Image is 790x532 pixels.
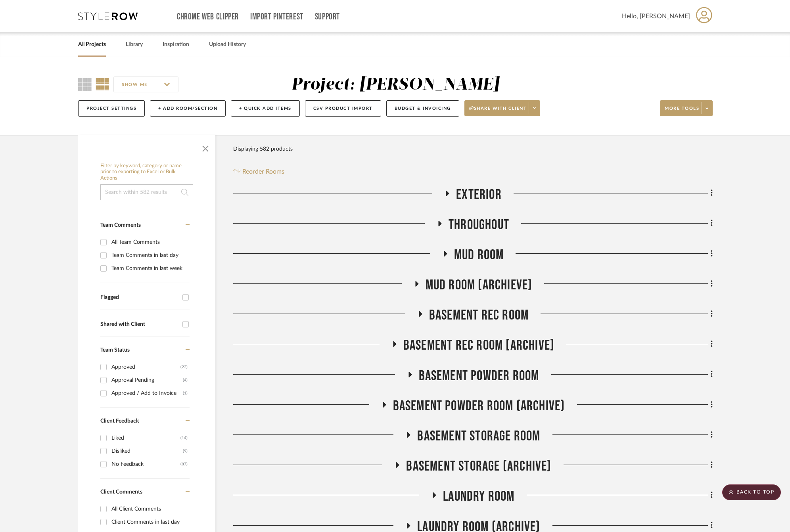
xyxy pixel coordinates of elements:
[183,445,188,457] div: (9)
[100,347,130,353] span: Team Status
[417,428,540,445] span: BASEMENT STORAGE ROOM
[100,418,139,424] span: Client Feedback
[111,249,188,262] div: Team Comments in last day
[393,398,565,415] span: Basement Powder Room (Archive)
[305,100,381,117] button: CSV Product Import
[111,516,188,528] div: Client Comments in last day
[660,100,713,116] button: More tools
[111,236,188,249] div: All Team Comments
[209,39,246,50] a: Upload History
[163,39,189,50] a: Inspiration
[386,100,459,117] button: Budget & Invoicing
[426,277,533,294] span: Mud Room (Archieve)
[100,163,193,182] h6: Filter by keyword, category or name prior to exporting to Excel or Bulk Actions
[111,458,180,471] div: No Feedback
[197,139,213,155] button: Close
[100,294,178,301] div: Flagged
[242,167,284,176] span: Reorder Rooms
[177,13,239,20] a: Chrome Web Clipper
[180,458,188,471] div: (87)
[150,100,226,117] button: + Add Room/Section
[111,503,188,515] div: All Client Comments
[78,39,106,50] a: All Projects
[665,105,699,117] span: More tools
[403,337,554,354] span: BASEMENT REC ROOM [ARCHIVE]
[100,222,141,228] span: Team Comments
[454,247,504,264] span: Mud Room
[111,445,183,457] div: Disliked
[111,374,183,387] div: Approval Pending
[180,432,188,444] div: (14)
[722,484,781,500] scroll-to-top-button: BACK TO TOP
[250,13,303,20] a: Import Pinterest
[291,77,499,93] div: Project: [PERSON_NAME]
[233,141,293,157] div: Displaying 582 products
[111,432,180,444] div: Liked
[233,167,284,176] button: Reorder Rooms
[419,367,539,385] span: Basement Powder Room
[456,186,502,203] span: Exterior
[183,374,188,387] div: (4)
[100,184,193,200] input: Search within 582 results
[315,13,340,20] a: Support
[464,100,541,116] button: Share with client
[449,216,509,233] span: Throughout
[231,100,300,117] button: + Quick Add Items
[183,387,188,400] div: (1)
[111,387,183,400] div: Approved / Add to Invoice
[111,262,188,275] div: Team Comments in last week
[78,100,145,117] button: Project Settings
[111,361,180,373] div: Approved
[180,361,188,373] div: (22)
[622,11,690,21] span: Hello, [PERSON_NAME]
[429,307,529,324] span: Basement Rec Room
[443,488,514,505] span: LAUNDRY ROOM
[469,105,527,117] span: Share with client
[100,321,178,328] div: Shared with Client
[126,39,143,50] a: Library
[100,489,142,495] span: Client Comments
[406,458,551,475] span: Basement Storage (Archive)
